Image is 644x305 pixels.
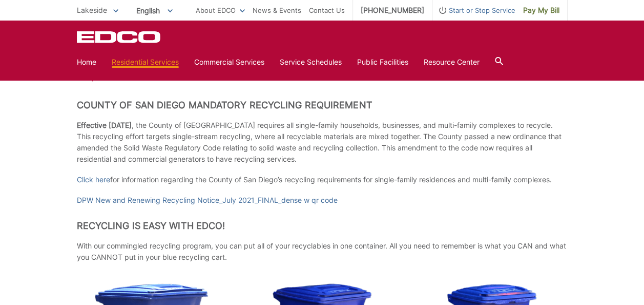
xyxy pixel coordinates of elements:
[77,121,132,129] strong: Effective [DATE]
[77,195,338,206] a: DPW New and Renewing Recycling Notice_July 2021_FINAL_dense w qr code
[280,56,342,68] a: Service Schedules
[77,240,568,263] p: With our commingled recycling program, you can put all of your recyclables in one container. All ...
[77,120,568,165] p: , the County of [GEOGRAPHIC_DATA] requires all single-family households, businesses, and multi-fa...
[77,31,162,43] a: EDCD logo. Return to the homepage.
[253,5,301,16] a: News & Events
[112,56,179,68] a: Residential Services
[77,56,96,68] a: Home
[77,220,568,232] h2: Recycling is Easy with EDCO!
[194,56,264,68] a: Commercial Services
[77,174,110,185] a: Click here
[523,5,559,16] span: Pay My Bill
[77,100,568,111] h2: County of San Diego Mandatory Recycling Requirement
[196,5,245,16] a: About EDCO
[129,2,180,19] span: English
[309,5,345,16] a: Contact Us
[357,56,408,68] a: Public Facilities
[424,56,480,68] a: Resource Center
[77,174,568,185] p: for information regarding the County of San Diego’s recycling requirements for single-family resi...
[77,6,107,14] span: Lakeside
